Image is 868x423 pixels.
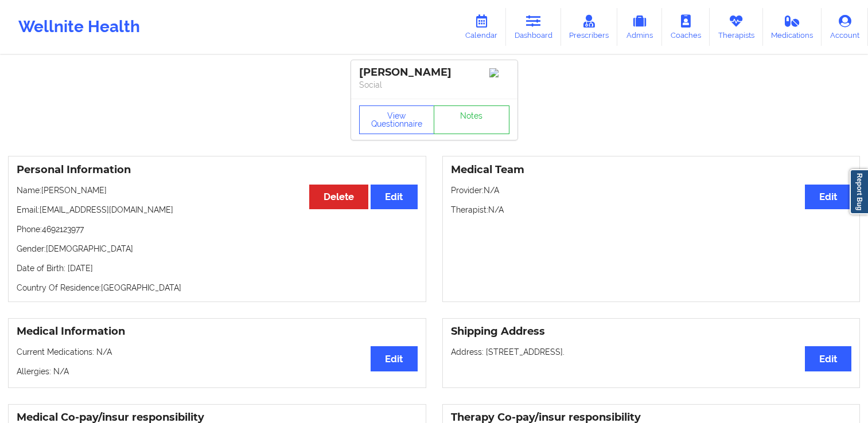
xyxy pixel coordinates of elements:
[561,8,618,46] a: Prescribers
[17,282,418,293] p: Country Of Residence: [GEOGRAPHIC_DATA]
[710,8,763,46] a: Therapists
[17,263,418,274] p: Date of Birth: [DATE]
[822,8,868,46] a: Account
[434,105,509,134] a: Notes
[489,68,509,77] img: Image%2Fplaceholer-image.png
[17,243,418,254] p: Gender: [DEMOGRAPHIC_DATA]
[309,185,368,209] button: Delete
[17,346,418,358] p: Current Medications: N/A
[451,346,852,358] p: Address: [STREET_ADDRESS].
[359,79,509,91] p: Social
[805,185,851,209] button: Edit
[17,204,418,216] p: Email: [EMAIL_ADDRESS][DOMAIN_NAME]
[451,163,852,177] h3: Medical Team
[17,224,418,235] p: Phone: 4692123977
[805,346,851,371] button: Edit
[17,163,418,177] h3: Personal Information
[17,366,418,377] p: Allergies: N/A
[457,8,506,46] a: Calendar
[850,169,868,214] a: Report Bug
[451,204,852,216] p: Therapist: N/A
[17,185,418,196] p: Name: [PERSON_NAME]
[451,185,852,196] p: Provider: N/A
[662,8,710,46] a: Coaches
[506,8,561,46] a: Dashboard
[17,325,418,338] h3: Medical Information
[371,346,417,371] button: Edit
[617,8,662,46] a: Admins
[451,325,852,338] h3: Shipping Address
[371,185,417,209] button: Edit
[359,105,435,134] button: View Questionnaire
[763,8,822,46] a: Medications
[359,66,509,79] div: [PERSON_NAME]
